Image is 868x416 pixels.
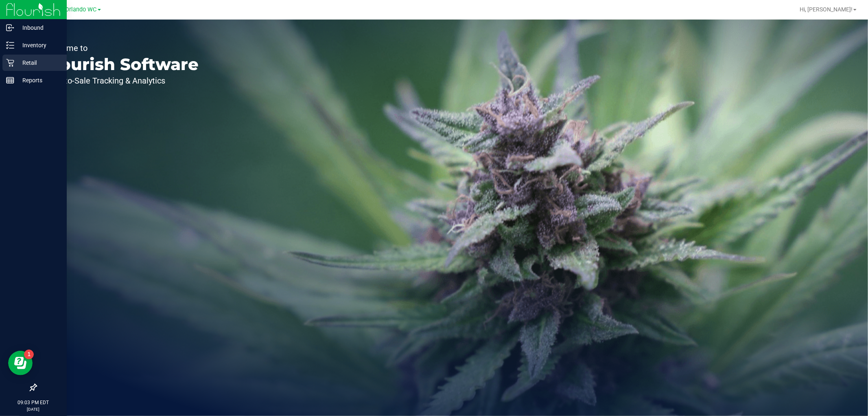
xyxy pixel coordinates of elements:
inline-svg: Retail [6,59,14,67]
p: Welcome to [44,44,199,52]
iframe: Resource center [8,351,33,375]
inline-svg: Reports [6,76,14,84]
p: [DATE] [4,406,63,412]
p: Inbound [14,23,63,33]
p: Reports [14,75,63,85]
p: Seed-to-Sale Tracking & Analytics [44,77,199,85]
p: Inventory [14,40,63,50]
iframe: Resource center unread badge [24,350,34,359]
p: Flourish Software [44,56,199,73]
inline-svg: Inventory [6,41,14,49]
span: Hi, [PERSON_NAME]! [800,6,853,13]
span: Orlando WC [66,6,97,13]
p: 09:03 PM EDT [4,399,63,406]
inline-svg: Inbound [6,24,14,32]
p: Retail [14,58,63,68]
